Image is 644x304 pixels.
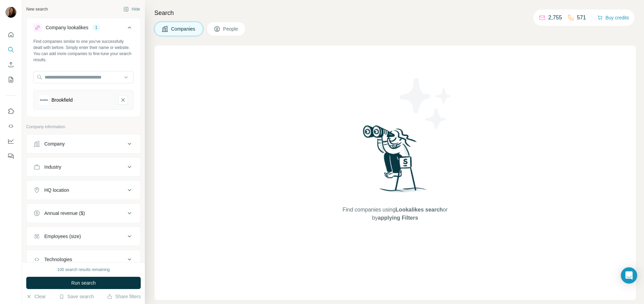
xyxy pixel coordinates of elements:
[360,123,431,199] img: Surfe Illustration - Woman searching with binoculars
[621,267,637,284] div: Open Intercom Messenger
[27,159,140,175] button: Industry
[340,206,449,222] span: Find companies using or by
[51,97,73,103] div: Brookfield
[26,124,141,130] p: Company information
[378,215,418,221] span: applying Filters
[27,19,140,38] button: Company lookalikes1
[5,120,16,132] button: Use Surfe API
[26,277,141,289] button: Run search
[44,164,61,170] div: Industry
[44,256,72,263] div: Technologies
[577,14,586,22] p: 571
[44,210,85,217] div: Annual revenue ($)
[44,233,81,240] div: Employees (size)
[548,14,562,22] p: 2,755
[119,4,145,14] button: Hide
[71,280,96,286] span: Run search
[5,73,16,86] button: My lists
[395,73,457,134] img: Surfe Illustration - Stars
[27,205,140,221] button: Annual revenue ($)
[92,24,100,31] div: 1
[597,13,629,22] button: Buy credits
[5,7,16,18] img: Avatar
[27,136,140,152] button: Company
[5,135,16,147] button: Dashboard
[27,182,140,198] button: HQ location
[59,293,94,300] button: Save search
[39,95,49,105] img: Brookfield-logo
[46,24,88,31] div: Company lookalikes
[33,38,134,63] div: Find companies similar to one you've successfully dealt with before. Simply enter their name or w...
[26,6,48,12] div: New search
[223,26,239,32] span: People
[396,207,443,213] span: Lookalikes search
[44,140,65,147] div: Company
[5,44,16,56] button: Search
[5,29,16,41] button: Quick start
[154,8,636,18] h4: Search
[171,26,196,32] span: Companies
[5,105,16,117] button: Use Surfe on LinkedIn
[26,293,46,300] button: Clear
[107,293,141,300] button: Share filters
[118,95,128,105] button: Brookfield-remove-button
[27,228,140,244] button: Employees (size)
[44,187,69,193] div: HQ location
[5,150,16,162] button: Feedback
[57,267,110,273] div: 100 search results remaining
[27,251,140,268] button: Technologies
[5,58,16,71] button: Enrich CSV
